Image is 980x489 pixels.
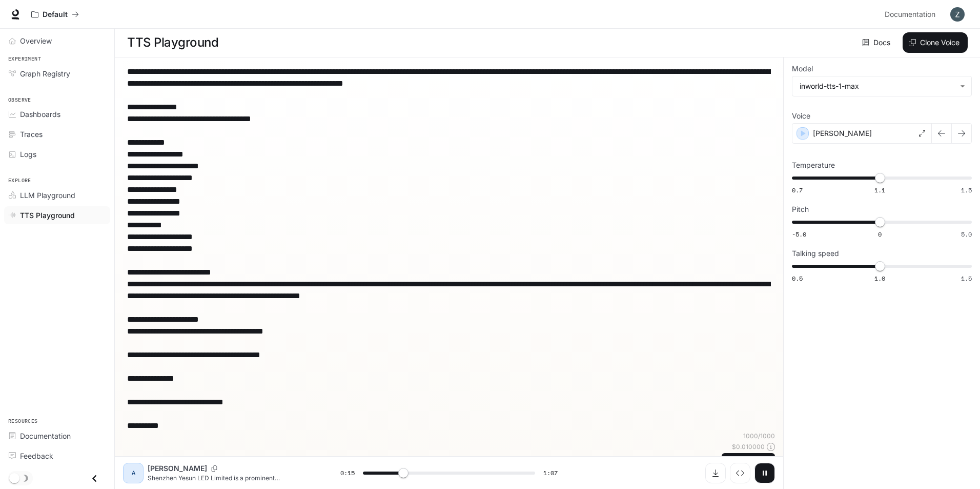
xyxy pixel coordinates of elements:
[792,65,813,72] p: Model
[874,186,885,194] span: 1.1
[722,453,775,480] button: GenerateCTRL +⏎
[961,230,972,239] span: 5.0
[792,186,803,194] span: 0.7
[340,468,355,478] span: 0:15
[961,186,972,194] span: 1.5
[20,109,60,120] span: Dashboards
[27,4,84,25] button: All workspaces
[207,465,221,472] button: Copy Voice ID
[792,112,810,120] p: Voice
[792,76,971,96] div: inworld-tts-1-max
[792,250,839,257] p: Talking speed
[4,145,110,163] a: Logs
[20,149,36,160] span: Logs
[20,190,75,201] span: LLM Playground
[20,68,70,79] span: Graph Registry
[961,274,972,283] span: 1.5
[543,468,558,478] span: 1:07
[4,427,110,445] a: Documentation
[732,442,765,451] p: $ 0.010000
[20,129,43,140] span: Traces
[4,65,110,83] a: Graph Registry
[705,463,726,483] button: Download audio
[813,128,872,139] p: [PERSON_NAME]
[4,125,110,143] a: Traces
[860,32,894,53] a: Docs
[743,432,775,440] p: 1000 / 1000
[874,274,885,283] span: 1.0
[800,81,955,91] div: inworld-tts-1-max
[792,230,806,239] span: -5.0
[20,210,75,221] span: TTS Playground
[4,186,110,204] a: LLM Playground
[9,472,19,483] span: Dark mode toggle
[947,4,968,25] button: User avatar
[148,463,207,474] p: [PERSON_NAME]
[20,431,71,441] span: Documentation
[43,10,68,19] p: Default
[878,230,882,239] span: 0
[950,7,965,22] img: User avatar
[792,162,835,169] p: Temperature
[20,451,53,461] span: Feedback
[792,206,809,213] p: Pitch
[20,35,52,46] span: Overview
[4,32,110,50] a: Overview
[4,206,110,224] a: TTS Playground
[127,32,218,53] h1: TTS Playground
[148,474,316,482] p: Shenzhen Yesun LED Limited is a prominent manufacturer in the LED lighting industry, specializing...
[903,32,968,53] button: Clone Voice
[792,274,803,283] span: 0.5
[4,447,110,465] a: Feedback
[881,4,943,25] a: Documentation
[885,8,935,21] span: Documentation
[125,465,141,481] div: A
[4,105,110,123] a: Dashboards
[730,463,750,483] button: Inspect
[83,468,106,489] button: Close drawer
